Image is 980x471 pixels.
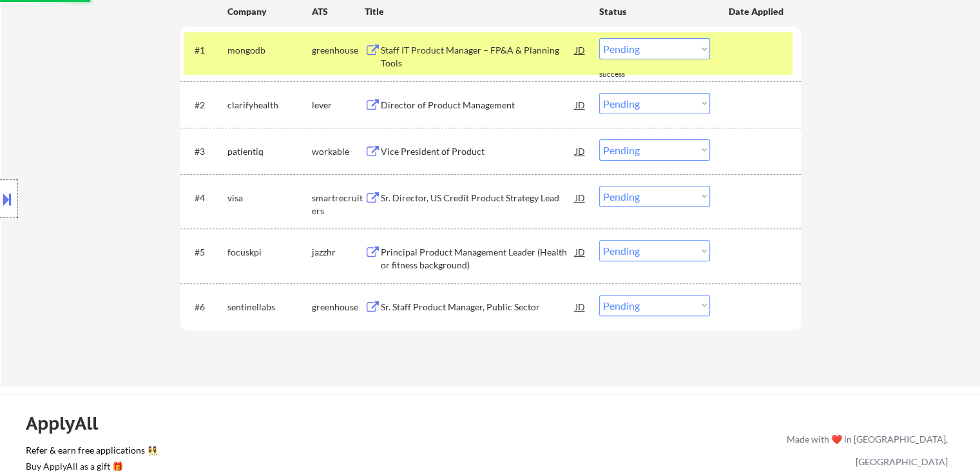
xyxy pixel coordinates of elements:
[381,99,575,112] div: Director of Product Management
[599,69,651,80] div: success
[312,5,365,18] div: ATS
[26,462,155,471] div: Buy ApplyAll as a gift 🎁
[312,192,365,217] div: smartrecruiters
[574,93,587,116] div: JD
[195,44,217,57] div: #1
[729,5,785,18] div: Date Applied
[381,301,575,314] div: Sr. Staff Product Manager, Public Sector
[312,99,365,112] div: lever
[365,5,587,18] div: Title
[227,5,312,18] div: Company
[574,295,587,318] div: JD
[227,192,312,205] div: visa
[26,446,517,459] a: Refer & earn free applications 👯‍♀️
[227,99,312,112] div: clarifyhealth
[381,192,575,205] div: Sr. Director, US Credit Product Strategy Lead
[312,145,365,158] div: workable
[574,186,587,209] div: JD
[381,246,575,271] div: Principal Product Management Leader (Health or fitness background)
[574,139,587,163] div: JD
[574,240,587,263] div: JD
[227,145,312,158] div: patientiq
[227,44,312,57] div: mongodb
[312,301,365,314] div: greenhouse
[312,246,365,259] div: jazzhr
[312,44,365,57] div: greenhouse
[381,145,575,158] div: Vice President of Product
[381,44,575,69] div: Staff IT Product Manager – FP&A & Planning Tools
[26,412,113,434] div: ApplyAll
[574,38,587,61] div: JD
[227,246,312,259] div: focuskpi
[227,301,312,314] div: sentinellabs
